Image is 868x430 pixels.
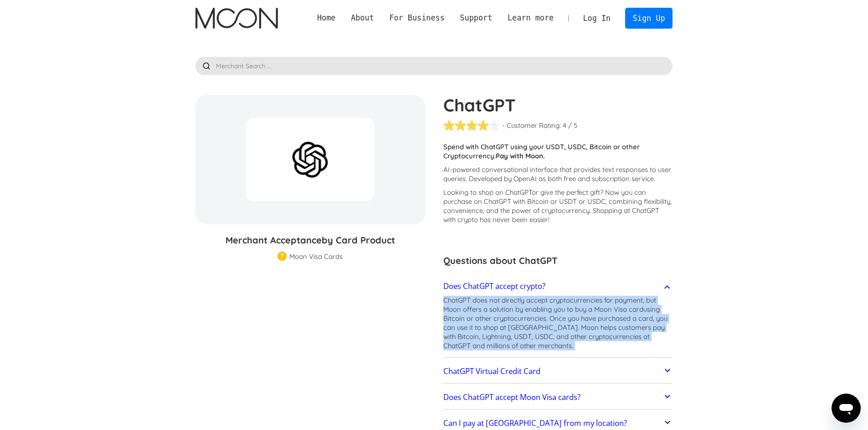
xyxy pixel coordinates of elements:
[389,12,444,24] div: For Business
[625,8,673,28] a: Sign Up
[443,277,673,296] a: Does ChatGPT accept crypto?
[382,12,452,24] div: For Business
[568,121,577,130] div: / 5
[832,394,861,423] iframe: Button to launch messaging window
[460,12,492,24] div: Support
[351,12,374,24] div: About
[443,165,673,183] p: AI-powered conversational interface that provides text responses to user queries. Developed by Op...
[443,362,673,381] a: ChatGPT Virtual Credit Card
[195,57,673,75] input: Merchant Search ...
[502,121,561,130] div: - Customer Rating:
[289,252,343,261] div: Moon Visa Cards
[443,367,540,376] h2: ChatGPT Virtual Credit Card
[343,12,381,24] div: About
[443,388,673,407] a: Does ChatGPT accept Moon Visa cards?
[322,234,395,246] span: by Card Product
[532,188,600,197] span: or give the perfect gift
[443,95,673,115] h1: ChatGPT
[309,12,343,24] a: Home
[443,419,627,428] h2: Can I pay at [GEOGRAPHIC_DATA] from my location?
[496,152,545,160] strong: Pay with Moon.
[195,233,425,247] h3: Merchant Acceptance
[563,121,566,130] div: 4
[443,296,673,350] p: ChatGPT does not directly accept cryptocurrencies for payment, but Moon offers a solution by enab...
[195,8,278,29] a: home
[452,12,500,24] div: Support
[508,12,554,24] div: Learn more
[500,12,561,24] div: Learn more
[443,188,673,224] p: Looking to shop on ChatGPT ? Now you can purchase on ChatGPT with Bitcoin or USDT or USDC, combin...
[443,282,545,291] h2: Does ChatGPT accept crypto?
[575,8,618,28] a: Log In
[443,254,673,268] h3: Questions about ChatGPT
[443,142,673,161] p: Spend with ChatGPT using your USDT, USDC, Bitcoin or other Cryptocurrency.
[195,8,278,29] img: Moon Logo
[443,393,580,402] h2: Does ChatGPT accept Moon Visa cards?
